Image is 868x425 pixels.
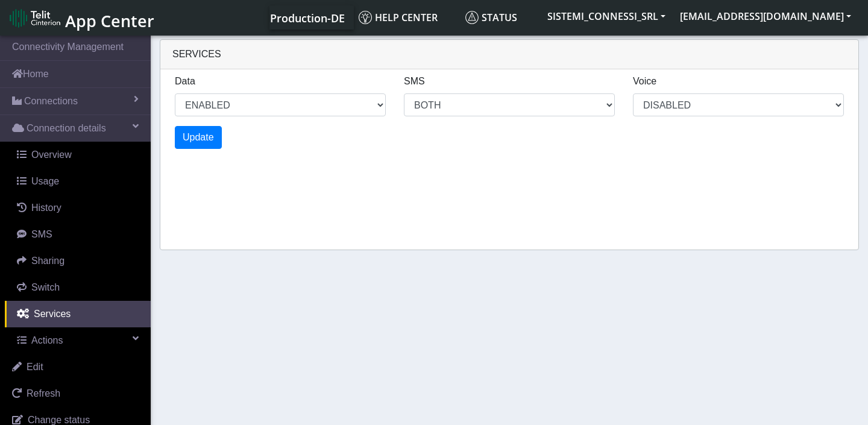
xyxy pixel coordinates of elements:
[31,229,52,239] span: SMS
[10,5,153,31] a: App Center
[31,203,61,213] span: History
[5,142,151,168] a: Overview
[354,5,461,30] a: Help center
[269,5,344,30] a: Your current platform instance
[5,327,151,354] a: Actions
[5,221,151,248] a: SMS
[27,121,106,136] span: Connection details
[28,415,90,425] span: Change status
[34,309,71,319] span: Services
[65,10,154,32] span: App Center
[404,74,425,89] label: SMS
[175,74,195,89] label: Data
[465,11,479,24] img: status.svg
[270,11,345,25] span: Production-DE
[31,150,72,160] span: Overview
[5,195,151,221] a: History
[359,11,438,24] span: Help center
[27,388,60,398] span: Refresh
[633,74,656,89] label: Voice
[673,5,858,27] button: [EMAIL_ADDRESS][DOMAIN_NAME]
[359,11,372,24] img: knowledge.svg
[183,132,214,142] span: Update
[5,168,151,195] a: Usage
[5,248,151,274] a: Sharing
[465,11,517,24] span: Status
[31,335,63,345] span: Actions
[172,49,221,59] span: Services
[24,94,78,109] span: Connections
[5,301,151,327] a: Services
[27,362,43,372] span: Edit
[5,274,151,301] a: Switch
[175,126,222,149] button: Update
[540,5,673,27] button: SISTEMI_CONNESSI_SRL
[31,282,60,292] span: Switch
[31,256,64,266] span: Sharing
[461,5,540,30] a: Status
[31,176,59,186] span: Usage
[10,8,60,28] img: logo-telit-cinterion-gw-new.png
